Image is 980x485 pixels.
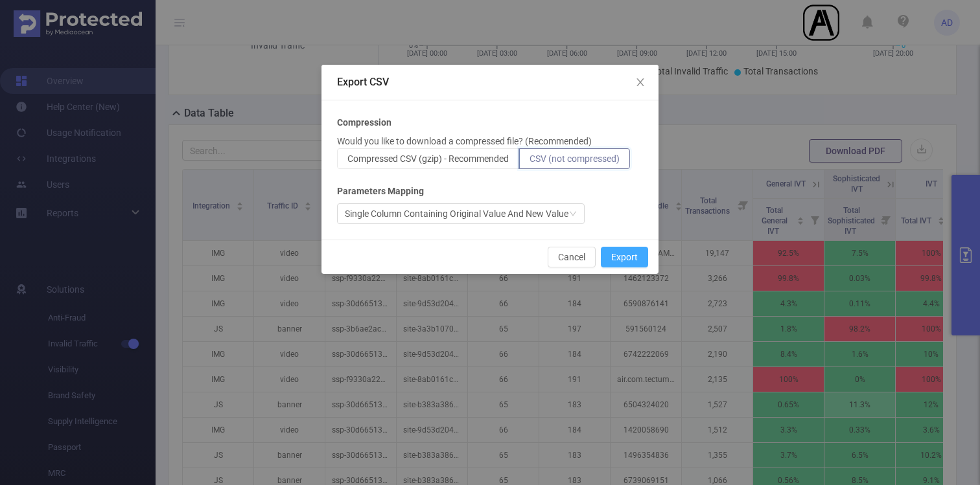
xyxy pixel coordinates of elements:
[347,153,509,164] span: Compressed CSV (gzip) - Recommended
[635,77,646,87] i: icon: close
[530,153,620,164] span: CSV (not compressed)
[569,210,577,219] i: icon: down
[337,75,643,89] div: Export CSV
[345,204,568,223] div: Single Column Containing Original Value And New Value
[337,116,391,130] b: Compression
[337,135,592,148] p: Would you like to download a compressed file? (Recommended)
[622,65,659,101] button: Close
[548,247,596,267] button: Cancel
[601,247,648,267] button: Export
[337,185,424,198] b: Parameters Mapping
